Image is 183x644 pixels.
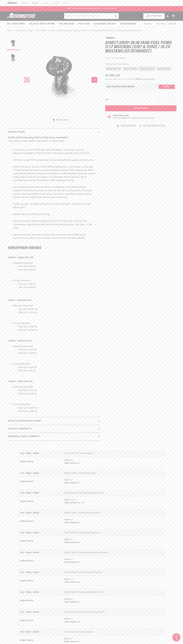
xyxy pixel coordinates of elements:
[13,322,99,335] li: Forced Induction
[18,536,62,546] th: Engine Size(s)
[13,403,99,413] li: Forced Induction
[62,576,165,586] td: 5.0 302
[113,115,129,117] strong: Emissions Code
[62,549,165,556] td: [DATE]-[DATE] Ford Mustang EcoBoost Premium
[13,385,99,399] li: Naturally Aspirated
[113,117,154,119] p: Continue Reading to Understand Emissions Codes
[93,23,116,25] span: Accessories & Specialty
[142,21,154,27] a: About Us
[91,77,97,83] button: Slide right
[13,213,99,220] li: System retains all OEM tank venting.
[64,13,119,19] input: Search by Part Number, Category or Keyword
[139,124,166,130] a: 90 Days Return Policy
[13,165,99,186] li: System allows for the use of both OEM sending units ( one located in each side of tank). Bracket ...
[105,99,109,101] label: QTY
[62,556,165,566] td: 2.3 140
[15,29,33,32] a: Fuel & Water Pumps
[123,67,138,71] label: Dual 450 lph
[135,78,140,80] span: Affirm
[18,530,62,536] th: Year / Make / Model
[62,497,165,506] td: 5.4, 5.8 330, 355
[105,105,176,111] button: Add to Cart
[7,51,20,65] button: Load image 2 in gallery view
[143,124,166,130] span: 90 Days Return Policy
[120,23,136,25] span: System Diagrams
[19,366,99,369] li: Gas up to 1,295 hp
[62,569,165,576] td: [DATE]-[DATE] Ford Mustang GT Premium
[62,490,165,497] td: [DATE]-[DATE] Ford Mustang Shelby GT500
[13,186,99,203] li: Uses patented Aeromotive jet siphon in conjunction with OEM jet siphon pickup. All internal tank ...
[7,23,25,25] span: Fuel & Water Pumps
[8,140,64,142] em: -Dual 340lph, Single 450lph, Dual 450lph, & Triple 450lph
[167,21,179,27] summary: Rebuilds
[18,576,62,586] th: Engine Size(s)
[64,479,70,481] strong: Liters:
[19,352,99,358] li: E85 up to 1,100 hp
[64,618,70,620] strong: Liters:
[7,29,12,32] a: Home
[18,497,62,506] th: Engine Size(s)
[13,203,99,213] li: Outlet cap uses -08 ORB outlet ports for Main Outlet port, Auxiliary Port, and Return port.
[19,268,99,275] li: E85 up to 660 hp
[105,73,120,78] span: $1,483.25
[115,78,118,80] span: $93
[18,596,62,605] th: Engine Size(s)
[64,502,77,504] strong: Cubic Inches:
[19,389,99,392] li: Gas up to 3,175 hp
[18,457,62,467] th: Engine Size(s)
[64,462,77,464] strong: Cubic Inches:
[24,77,30,83] button: Slide left
[107,115,111,119] img: Emissions code
[18,629,62,636] th: Year / Make / Model
[8,257,33,259] strong: #18036 - Single 450 LPH
[13,345,99,358] li: Naturally Aspirated
[64,522,77,524] strong: Cubic Inches:
[57,29,143,32] li: Direct Drop-In In-Tank Fuel Pump, 11-17 Mustang (S197 & S550) / 18-20 Mustang (GT/Ecoboost)
[169,23,177,25] span: Rebuilds
[64,581,77,583] strong: Cubic Inches:
[19,308,99,311] li: Gas up to 2,075 hp
[13,233,99,240] li: Two sets of pump terminals in Outlet Cap, one set to control Main pump, second set to control a s...
[144,23,152,25] span: About Us
[7,37,20,50] button: Load image 1 in gallery view
[13,220,99,233] li: System variations offered: Single 450, Dual 450, Triple 450, and Dual 340. Horsepower range (forc...
[5,21,27,27] summary: Fuel & Water Pumps
[7,29,176,32] nav: breadcrumbs
[118,21,138,27] summary: System Diagrams
[64,598,70,600] strong: Liters:
[13,304,99,318] li: Naturally Aspirated
[19,325,99,329] li: Gas up to 1,500 hp
[105,41,176,54] h1: Direct Drop-In In-Tank Fuel Pump, 11-17 Mustang (S197 & S550) / 18-20 Mustang (GT/Ecoboost)
[18,609,62,616] th: Year / Make / Model
[140,78,155,80] a: See if you qualify - Learn more about Affirm Financing (opens in modal)
[18,569,62,576] th: Year / Make / Model
[8,427,32,431] h2: Product warranty
[64,482,77,484] strong: Cubic Inches:
[7,128,100,136] summary: Product Info
[62,450,165,457] td: [DATE]-[DATE] Ford Mustang GT
[143,13,165,19] button: PUMP FINDER
[62,457,165,467] td: 5.0 302
[105,57,176,60] div: Part Number:
[8,435,39,438] h2: Returns & replacements
[8,137,68,139] strong: [DATE]-[DATE] Mustang (S197 & S550) Pump Assemblies
[8,299,32,301] strong: #18037 - Dual 450 LPH
[13,362,99,376] li: Forced Induction
[105,63,129,66] legend: Choose your Pump Option:
[62,470,165,477] td: [DATE]-[DATE] Ford Mustang Base
[154,21,167,27] summary: Tech Help
[18,490,62,497] th: Year / Make / Model
[19,348,99,352] li: Gas up to 1,575 hp
[36,29,46,32] a: Fuel Pumps
[62,629,165,636] td: [DATE]-[DATE] Ford Mustang V6
[48,29,57,32] li: In-Tank
[18,470,62,477] th: Year / Make / Model
[57,21,76,27] summary: Fuel Regulators
[76,21,91,27] summary: Fuel Filters
[105,78,155,80] p: Starting at /mo or 0% APR with .
[29,23,55,25] span: Fuel Cells, Tanks & Systems
[8,340,32,342] strong: #18039 - Dual 340 LPH
[7,37,100,123] media-gallery: Gallery Viewer
[120,124,136,127] span: 1 Year Warranty
[18,477,62,486] th: Engine Size(s)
